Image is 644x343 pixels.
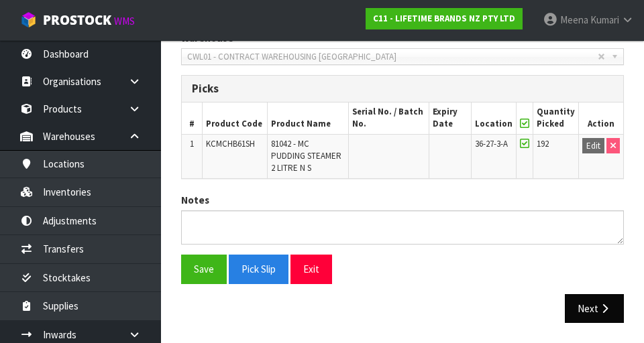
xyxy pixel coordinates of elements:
[429,102,471,134] th: Expiry Date
[203,102,268,134] th: Product Code
[187,49,598,65] span: CWL01 - CONTRACT WAREHOUSING [GEOGRAPHIC_DATA]
[590,13,619,26] span: Kumari
[20,11,37,28] img: cube-alt.png
[560,13,588,26] span: Meena
[290,255,332,283] button: Exit
[43,11,111,29] span: ProStock
[578,102,623,134] th: Action
[206,138,255,149] span: KCMCHB61SH
[565,294,624,323] button: Next
[114,15,135,27] small: WMS
[190,138,194,149] span: 1
[349,102,429,134] th: Serial No. / Batch No.
[267,102,348,134] th: Product Name
[582,138,604,154] button: Edit
[533,102,578,134] th: Quantity Picked
[181,193,209,207] label: Notes
[366,8,523,29] a: C11 - LIFETIME BRANDS NZ PTY LTD
[271,138,341,174] span: 81042 - MC PUDDING STEAMER 2 LITRE N S
[537,138,549,149] span: 192
[192,82,613,95] h3: Picks
[182,102,203,134] th: #
[229,255,288,283] button: Pick Slip
[373,13,515,24] strong: C11 - LIFETIME BRANDS NZ PTY LTD
[475,138,508,149] span: 36-27-3-A
[471,102,516,134] th: Location
[181,255,227,283] button: Save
